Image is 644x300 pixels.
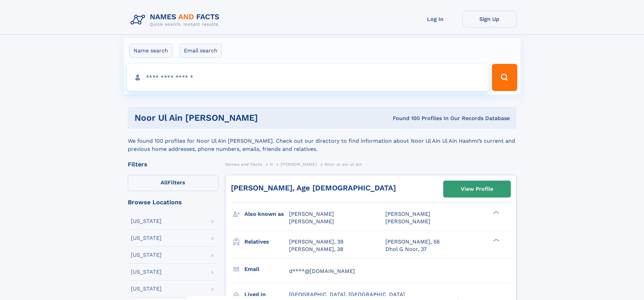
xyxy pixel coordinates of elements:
div: View Profile [461,181,493,197]
label: Filters [128,175,218,191]
span: All [161,179,168,186]
span: [PERSON_NAME] [385,211,430,217]
span: [PERSON_NAME] [289,218,334,225]
a: [PERSON_NAME] [281,160,317,168]
img: Logo Names and Facts [128,11,225,29]
div: Filters [128,161,218,167]
input: search input [127,64,489,91]
a: View Profile [444,181,510,197]
h3: Email [244,263,289,275]
span: [PERSON_NAME] [289,211,334,217]
a: [PERSON_NAME], 56 [385,238,440,246]
div: Found 100 Profiles In Our Records Database [325,115,510,122]
button: Search Button [492,64,517,91]
span: [GEOGRAPHIC_DATA], [GEOGRAPHIC_DATA] [289,291,405,298]
span: H [270,162,273,167]
div: [US_STATE] [131,252,162,258]
label: Email search [180,44,222,58]
a: Log In [408,11,462,27]
a: [PERSON_NAME], Age [DEMOGRAPHIC_DATA] [231,184,396,192]
h3: Also known as [244,208,289,220]
h3: Relatives [244,236,289,248]
div: We found 100 profiles for Noor Ul Ain [PERSON_NAME]. Check out our directory to find information ... [128,129,517,153]
a: Names and Facts [225,160,262,168]
div: Browse Locations [128,199,218,205]
div: [US_STATE] [131,269,162,275]
span: [PERSON_NAME] [281,162,317,167]
h1: Noor Ul Ain [PERSON_NAME] [135,114,326,122]
div: [US_STATE] [131,286,162,292]
span: [PERSON_NAME] [385,218,430,225]
a: Sign Up [462,11,517,27]
label: Name search [129,44,172,58]
a: [PERSON_NAME], 38 [289,246,343,253]
div: ❯ [492,210,500,215]
span: Noor ul ain ul ain [325,162,362,167]
a: H [270,160,273,168]
a: [PERSON_NAME], 39 [289,238,343,246]
div: ❯ [492,238,500,242]
div: [US_STATE] [131,235,162,241]
div: [US_STATE] [131,218,162,224]
a: Dhol G Noor, 37 [385,246,427,253]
